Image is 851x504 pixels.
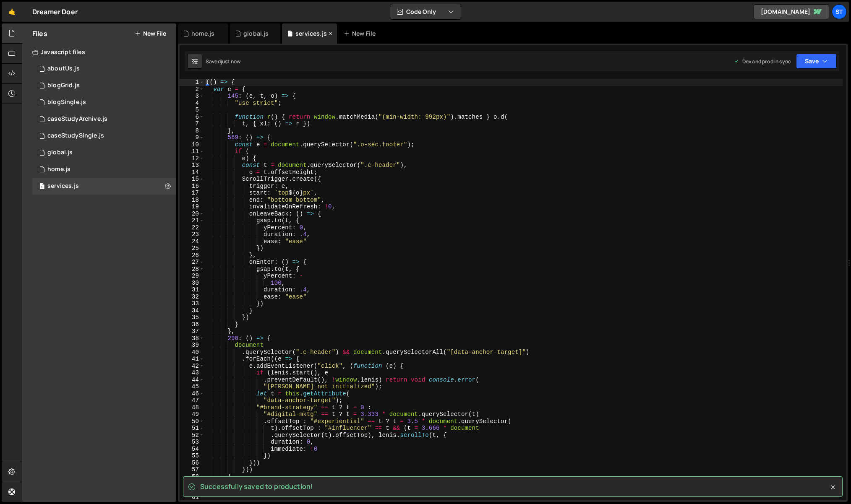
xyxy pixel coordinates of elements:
div: 41 [180,356,204,363]
div: 28 [180,266,204,273]
div: 14607/41637.js [32,127,176,144]
div: Saved [206,58,240,65]
div: 60 [180,487,204,494]
div: 14607/42624.js [32,60,176,77]
div: 7 [180,120,204,127]
div: 16 [180,183,204,190]
div: services.js [47,182,79,190]
div: Dreamer Doer [32,7,78,17]
div: global.js [47,149,73,156]
a: ST [832,4,847,19]
div: 10 [180,141,204,148]
div: 57 [180,466,204,473]
div: New File [344,29,379,38]
div: 52 [180,432,204,439]
div: 13 [180,162,204,169]
div: blogSingle.js [47,99,86,106]
div: 31 [180,286,204,294]
div: 45 [180,383,204,390]
div: 3 [180,93,204,100]
span: 1 [39,184,44,190]
div: 22 [180,224,204,231]
div: caseStudyArchive.js [47,115,107,123]
div: 19 [180,203,204,210]
div: 26 [180,252,204,259]
div: 25 [180,245,204,252]
button: Save [796,54,837,69]
div: 32 [180,294,204,301]
div: blogGrid.js [47,82,80,89]
div: 49 [180,411,204,418]
div: 38 [180,335,204,342]
div: services.js [295,29,327,38]
div: home.js [191,29,214,38]
div: 44 [180,377,204,384]
div: 18 [180,197,204,204]
a: 🤙 [2,2,22,22]
div: just now [221,58,240,65]
div: 47 [180,397,204,404]
div: 5 [180,107,204,114]
div: 50 [180,418,204,425]
div: 56 [180,460,204,467]
div: 14607/41446.js [32,111,176,127]
div: 14607/37969.js [32,161,176,178]
div: 33 [180,300,204,307]
div: 35 [180,314,204,321]
div: 17 [180,190,204,197]
div: 36 [180,321,204,328]
div: 34 [180,307,204,314]
div: 20 [180,210,204,218]
div: 14607/37968.js [32,144,176,161]
div: 37 [180,328,204,335]
div: aboutUs.js [47,65,80,73]
div: 29 [180,273,204,280]
div: 14607/41089.js [32,94,176,111]
div: 14607/41073.js [32,77,176,94]
div: 11 [180,148,204,155]
div: 48 [180,404,204,411]
div: 9 [180,134,204,141]
div: 8 [180,127,204,135]
div: 61 [180,494,204,501]
div: 42 [180,363,204,370]
div: 40 [180,349,204,356]
div: 43 [180,369,204,377]
div: 6 [180,114,204,121]
h2: Files [32,29,47,38]
div: 27 [180,259,204,266]
div: 24 [180,238,204,245]
div: 58 [180,473,204,481]
div: Dev and prod in sync [734,58,791,65]
a: [DOMAIN_NAME] [754,4,829,19]
button: New File [135,30,166,37]
div: 2 [180,86,204,93]
div: 1 [180,79,204,86]
button: Code Only [390,4,461,19]
div: 46 [180,390,204,397]
div: 14607/45971.js [32,178,176,195]
div: 39 [180,342,204,349]
div: 54 [180,446,204,453]
span: Successfully saved to production! [200,482,313,491]
div: home.js [47,166,70,173]
div: 51 [180,425,204,432]
div: 55 [180,452,204,460]
div: 21 [180,217,204,224]
div: 15 [180,176,204,183]
div: 12 [180,155,204,162]
div: 30 [180,280,204,287]
div: Javascript files [22,44,176,60]
div: 4 [180,100,204,107]
div: 53 [180,439,204,446]
div: 14 [180,169,204,176]
div: caseStudySingle.js [47,132,104,140]
div: 23 [180,231,204,238]
div: global.js [243,29,269,38]
div: 59 [180,480,204,487]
